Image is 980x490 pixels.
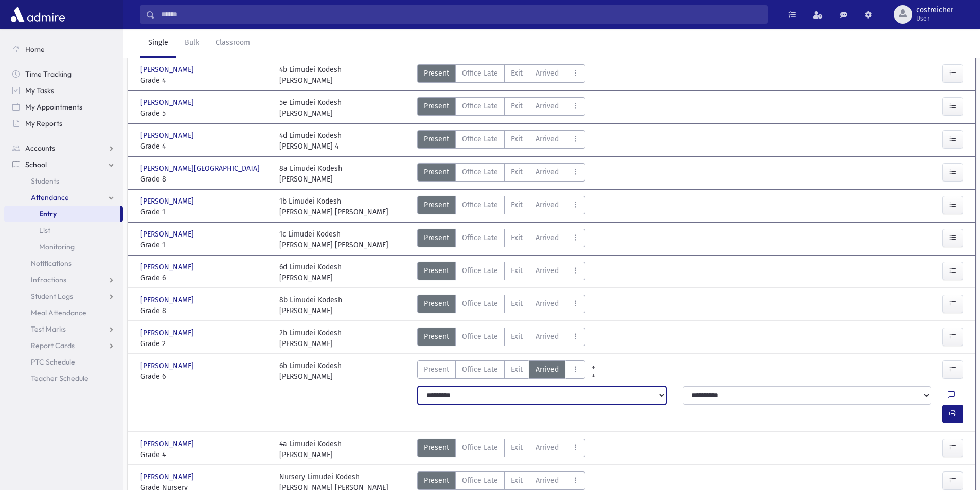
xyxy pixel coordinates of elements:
[4,189,123,206] a: Attendance
[511,364,523,375] span: Exit
[424,167,449,177] span: Present
[417,229,585,250] div: AttTypes
[536,167,559,177] span: Arrived
[462,331,498,342] span: Office Late
[536,265,559,276] span: Arrived
[279,360,342,382] div: 6b Limudei Kodesh [PERSON_NAME]
[916,6,953,14] span: costreicher
[31,308,86,317] span: Meal Attendance
[417,64,585,86] div: AttTypes
[39,242,75,251] span: Monitoring
[279,439,342,460] div: 4a Limudei Kodesh [PERSON_NAME]
[25,143,55,153] span: Accounts
[424,199,449,210] span: Present
[511,442,523,453] span: Exit
[155,5,767,24] input: Search
[462,232,498,243] span: Office Late
[511,167,523,177] span: Exit
[4,288,123,304] a: Student Logs
[462,442,498,453] span: Office Late
[4,82,123,99] a: My Tasks
[4,140,123,156] a: Accounts
[8,4,67,25] img: AdmirePro
[511,199,523,210] span: Exit
[511,232,523,243] span: Exit
[31,292,73,301] span: Student Logs
[536,232,559,243] span: Arrived
[140,295,196,305] span: [PERSON_NAME]
[417,130,585,152] div: AttTypes
[4,271,123,288] a: Infractions
[424,134,449,144] span: Present
[536,442,559,453] span: Arrived
[140,97,196,108] span: [PERSON_NAME]
[140,196,196,207] span: [PERSON_NAME]
[424,265,449,276] span: Present
[424,331,449,342] span: Present
[31,275,66,284] span: Infractions
[140,273,269,283] span: Grade 6
[140,207,269,217] span: Grade 1
[31,176,59,186] span: Students
[140,240,269,250] span: Grade 1
[279,196,388,217] div: 1b Limudei Kodesh [PERSON_NAME] [PERSON_NAME]
[31,193,69,202] span: Attendance
[140,371,269,382] span: Grade 6
[279,163,342,185] div: 8a Limudei Kodesh [PERSON_NAME]
[4,321,123,337] a: Test Marks
[279,64,342,86] div: 4b Limudei Kodesh [PERSON_NAME]
[4,173,123,189] a: Students
[417,163,585,185] div: AttTypes
[462,101,498,112] span: Office Late
[4,115,123,132] a: My Reports
[31,341,75,350] span: Report Cards
[25,45,45,54] span: Home
[511,331,523,342] span: Exit
[417,439,585,460] div: AttTypes
[462,134,498,144] span: Office Late
[462,68,498,79] span: Office Late
[462,265,498,276] span: Office Late
[279,262,342,283] div: 6d Limudei Kodesh [PERSON_NAME]
[511,265,523,276] span: Exit
[916,14,953,23] span: User
[31,324,66,334] span: Test Marks
[176,29,207,58] a: Bulk
[279,295,342,316] div: 8b Limudei Kodesh [PERSON_NAME]
[424,298,449,309] span: Present
[140,439,196,449] span: [PERSON_NAME]
[511,134,523,144] span: Exit
[140,108,269,119] span: Grade 5
[4,239,123,255] a: Monitoring
[536,134,559,144] span: Arrived
[511,101,523,112] span: Exit
[140,75,269,86] span: Grade 4
[279,130,342,152] div: 4d Limudei Kodesh [PERSON_NAME] 4
[140,360,196,371] span: [PERSON_NAME]
[462,167,498,177] span: Office Late
[31,374,88,383] span: Teacher Schedule
[39,209,57,219] span: Entry
[4,66,123,82] a: Time Tracking
[140,64,196,75] span: [PERSON_NAME]
[4,354,123,370] a: PTC Schedule
[4,304,123,321] a: Meal Attendance
[140,471,196,482] span: [PERSON_NAME]
[140,141,269,152] span: Grade 4
[25,69,72,79] span: Time Tracking
[536,331,559,342] span: Arrived
[31,259,72,268] span: Notifications
[25,86,54,95] span: My Tasks
[462,199,498,210] span: Office Late
[511,298,523,309] span: Exit
[39,226,50,235] span: List
[417,97,585,119] div: AttTypes
[462,298,498,309] span: Office Late
[140,305,269,316] span: Grade 8
[4,156,123,173] a: School
[536,101,559,112] span: Arrived
[4,99,123,115] a: My Appointments
[424,475,449,486] span: Present
[536,298,559,309] span: Arrived
[140,449,269,460] span: Grade 4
